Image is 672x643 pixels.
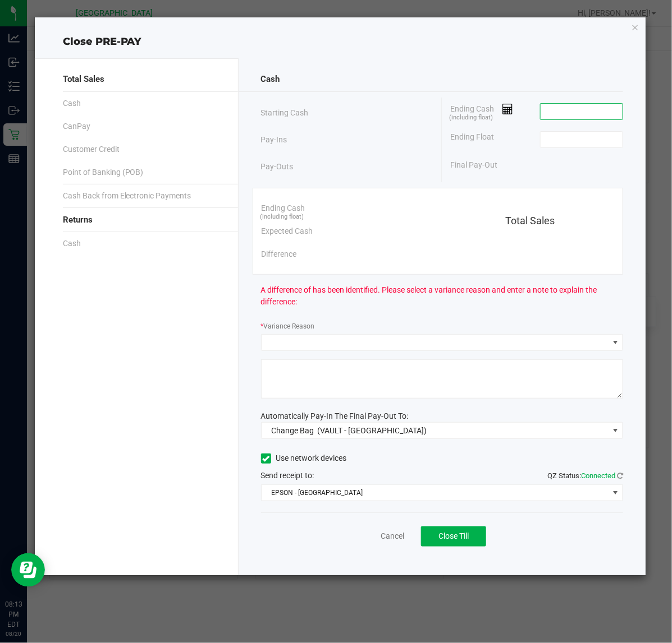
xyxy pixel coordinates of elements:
[261,411,409,420] span: Automatically Pay-In The Final Pay-Out To:
[262,248,297,260] span: Difference
[449,113,493,123] span: (including float)
[63,166,144,178] span: Point of Banking (POB)
[261,452,347,464] label: Use network devices
[581,471,615,480] span: Connected
[261,73,280,86] span: Cash
[450,103,513,120] span: Ending Cash
[63,190,191,202] span: Cash Back from Electronic Payments
[547,471,623,480] span: QZ Status:
[261,161,294,173] span: Pay-Outs
[271,426,314,435] span: Change Bag
[261,134,287,146] span: Pay-Ins
[63,208,216,232] div: Returns
[35,34,646,49] div: Close PRE-PAY
[261,284,624,308] span: A difference of has been identified. Please select a variance reason and enter a note to explain ...
[63,73,104,86] span: Total Sales
[317,426,427,435] span: (VAULT - [GEOGRAPHIC_DATA])
[262,485,609,501] span: EPSON - [GEOGRAPHIC_DATA]
[63,238,81,249] span: Cash
[381,530,404,542] a: Cancel
[63,144,120,155] span: Customer Credit
[63,121,90,132] span: CanPay
[261,321,315,331] label: Variance Reason
[262,202,305,214] span: Ending Cash
[11,553,45,587] iframe: Resource center
[261,471,314,480] span: Send receipt to:
[262,225,313,237] span: Expected Cash
[450,159,497,171] span: Final Pay-Out
[260,212,304,222] span: (including float)
[438,531,469,540] span: Close Till
[450,131,494,148] span: Ending Float
[63,98,81,109] span: Cash
[421,526,486,547] button: Close Till
[506,215,555,226] span: Total Sales
[261,107,309,119] span: Starting Cash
